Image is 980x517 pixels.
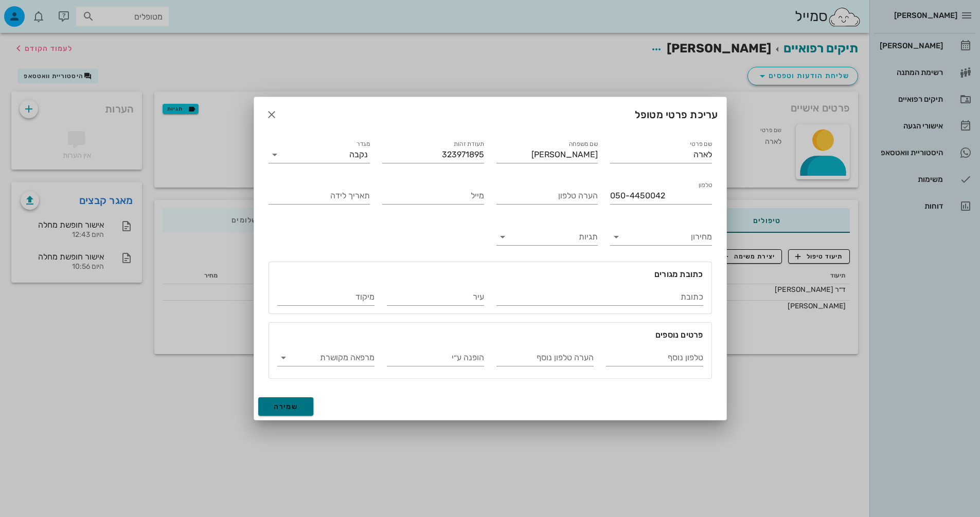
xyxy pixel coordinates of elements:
[274,402,298,411] span: שמירה
[269,323,711,341] div: פרטים נוספים
[690,140,712,148] label: שם פרטי
[569,140,598,148] label: שם משפחה
[496,229,598,245] div: תגיות
[349,150,368,159] div: נקבה
[269,262,711,281] div: כתובת מגורים
[254,97,726,132] div: עריכת פרטי מטופל
[269,146,370,163] div: מגדרנקבה
[610,229,712,245] div: מחירון
[357,140,370,148] label: מגדר
[453,140,484,148] label: תעודת זהות
[698,181,711,189] label: טלפון
[258,397,314,416] button: שמירה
